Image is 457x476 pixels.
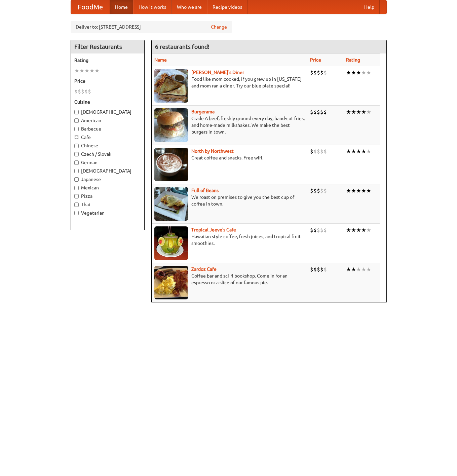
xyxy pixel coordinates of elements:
[78,88,81,95] li: $
[351,266,356,273] li: ★
[356,108,361,116] li: ★
[313,187,317,194] li: $
[191,148,234,154] a: North by Northwest
[346,187,351,194] li: ★
[74,168,141,174] label: [DEMOGRAPHIC_DATA]
[323,266,327,273] li: $
[361,187,366,194] li: ★
[346,148,351,155] li: ★
[346,57,360,63] a: Rating
[84,88,88,95] li: $
[74,134,141,141] label: Cafe
[211,24,227,30] a: Change
[351,226,356,234] li: ★
[154,154,305,161] p: Great coffee and snacks. Free wifi.
[74,177,79,182] input: Japanese
[74,184,141,191] label: Mexican
[356,187,361,194] li: ★
[154,272,305,286] p: Coffee bar and sci-fi bookshop. Come in for an espresso or a slice of our famous pie.
[361,108,366,116] li: ★
[154,108,188,142] img: burgerama.jpg
[74,160,79,165] input: German
[74,110,79,114] input: [DEMOGRAPHIC_DATA]
[133,0,172,14] a: How it works
[361,266,366,273] li: ★
[191,70,244,75] b: [PERSON_NAME]'s Diner
[74,99,141,105] h5: Cuisine
[94,67,100,74] li: ★
[74,159,141,166] label: German
[346,108,351,116] li: ★
[310,266,313,273] li: $
[317,148,320,155] li: $
[310,187,313,194] li: $
[313,108,317,116] li: $
[359,0,380,14] a: Help
[351,148,356,155] li: ★
[191,227,236,232] a: Tropical Jeeve's Cafe
[155,43,210,50] ng-pluralize: 6 restaurants found!
[74,127,79,131] input: Barbecue
[366,69,371,76] li: ★
[74,144,79,148] input: Chinese
[172,0,207,14] a: Who we are
[351,108,356,116] li: ★
[74,117,141,124] label: American
[74,186,79,190] input: Mexican
[154,115,305,135] p: Grade A beef, freshly ground every day, hand-cut fries, and home-made milkshakes. We make the bes...
[346,266,351,273] li: ★
[74,210,141,216] label: Vegetarian
[356,266,361,273] li: ★
[71,0,110,14] a: FoodMe
[71,21,232,33] div: Deliver to: [STREET_ADDRESS]
[74,78,141,84] h5: Price
[88,88,91,95] li: $
[361,69,366,76] li: ★
[74,67,79,74] li: ★
[74,151,141,157] label: Czech / Slovak
[74,176,141,183] label: Japanese
[154,233,305,247] p: Hawaiian style coffee, fresh juices, and tropical fruit smoothies.
[207,0,247,14] a: Recipe videos
[191,188,219,193] a: Full of Beans
[74,57,141,64] h5: Rating
[79,67,84,74] li: ★
[310,57,321,63] a: Price
[310,69,313,76] li: $
[366,226,371,234] li: ★
[323,148,327,155] li: $
[366,266,371,273] li: ★
[191,266,217,272] a: Zardoz Cafe
[366,187,371,194] li: ★
[154,194,305,207] p: We roast on premises to give you the best cup of coffee in town.
[74,135,79,140] input: Cafe
[320,266,323,273] li: $
[74,142,141,149] label: Chinese
[323,187,327,194] li: $
[74,125,141,132] label: Barbecue
[351,69,356,76] li: ★
[81,88,84,95] li: $
[320,69,323,76] li: $
[154,226,188,260] img: jeeves.jpg
[317,266,320,273] li: $
[110,0,133,14] a: Home
[154,266,188,299] img: zardoz.jpg
[191,109,215,114] a: Burgerama
[356,69,361,76] li: ★
[154,57,167,63] a: Name
[74,88,78,95] li: $
[323,108,327,116] li: $
[356,226,361,234] li: ★
[74,152,79,156] input: Czech / Slovak
[317,69,320,76] li: $
[361,148,366,155] li: ★
[346,69,351,76] li: ★
[74,109,141,115] label: [DEMOGRAPHIC_DATA]
[361,226,366,234] li: ★
[317,226,320,234] li: $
